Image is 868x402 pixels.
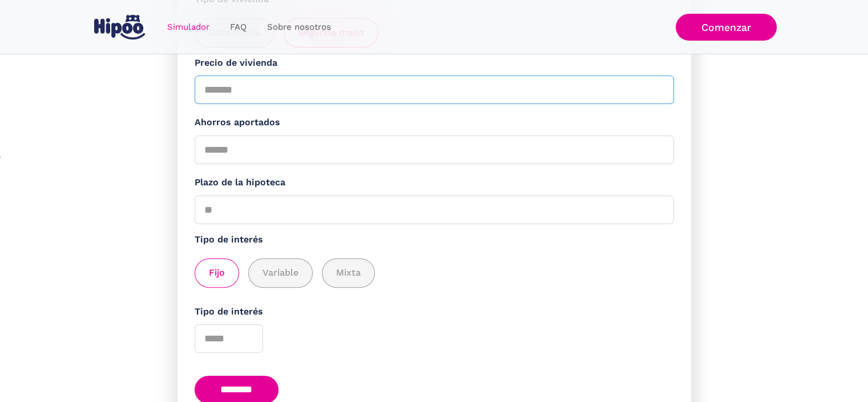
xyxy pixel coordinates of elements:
label: Tipo de interés [195,305,674,319]
a: Simulador [157,16,220,38]
label: Ahorros aportados [195,116,674,130]
a: home [92,10,148,44]
label: Plazo de la hipoteca [195,176,674,190]
span: Mixta [336,266,361,280]
a: Comenzar [676,14,777,41]
span: Variable [263,266,298,280]
a: Sobre nosotros [257,16,341,38]
label: Precio de vivienda [195,56,674,70]
label: Tipo de interés [195,233,674,247]
span: Fijo [209,266,225,280]
div: add_description_here [195,258,674,288]
a: FAQ [220,16,257,38]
